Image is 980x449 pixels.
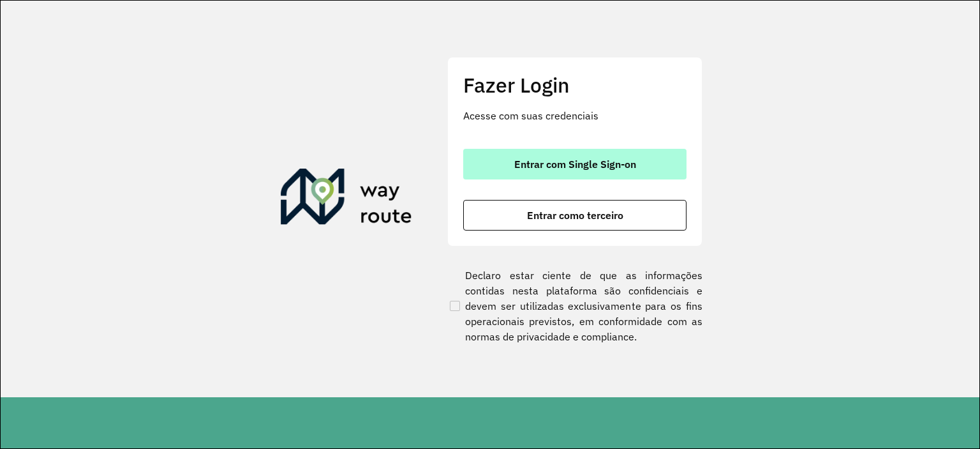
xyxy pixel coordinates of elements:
button: button [463,149,687,179]
button: button [463,200,687,231]
span: Entrar como terceiro [527,210,623,220]
label: Declaro estar ciente de que as informações contidas nesta plataforma são confidenciais e devem se... [447,268,702,344]
h2: Fazer Login [463,73,687,97]
p: Acesse com suas credenciais [463,108,687,123]
span: Entrar com Single Sign-on [514,159,636,169]
img: Roteirizador AmbevTech [281,169,412,230]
